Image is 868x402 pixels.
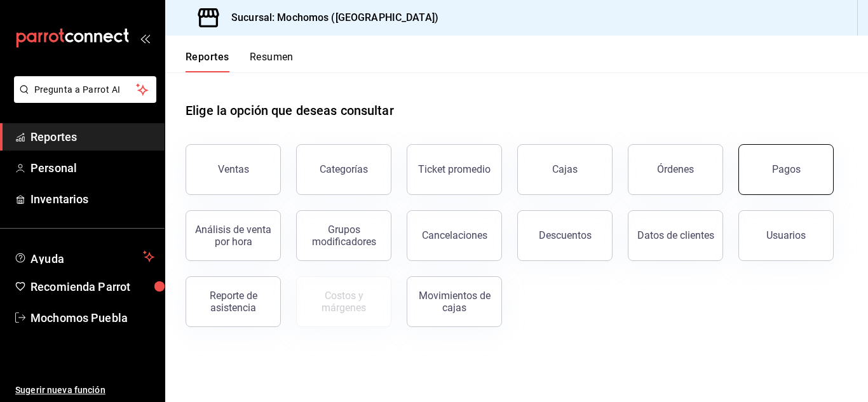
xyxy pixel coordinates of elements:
button: Cajas [517,144,613,195]
div: Categorías [320,163,368,175]
span: Pregunta a Parrot AI [34,83,137,97]
span: Ayuda [31,249,138,264]
button: Descuentos [517,210,613,261]
span: Mochomos Puebla [31,309,154,326]
div: Costos y márgenes [304,290,383,314]
div: Reporte de asistencia [194,290,273,314]
button: Pregunta a Parrot AI [14,76,156,103]
button: Datos de clientes [628,210,723,261]
div: Grupos modificadores [304,224,383,248]
span: Personal [31,159,154,177]
button: Reporte de asistencia [186,276,281,327]
div: Ventas [218,163,249,175]
div: Análisis de venta por hora [194,224,273,248]
button: Ticket promedio [407,144,502,195]
button: Pagos [738,144,834,195]
button: open_drawer_menu [140,33,150,43]
button: Reportes [186,51,229,72]
span: Reportes [31,128,154,145]
a: Pregunta a Parrot AI [9,92,156,105]
button: Grupos modificadores [296,210,391,261]
button: Resumen [250,51,294,72]
button: Análisis de venta por hora [186,210,281,261]
div: Órdenes [657,163,694,175]
h3: Sucursal: Mochomos ([GEOGRAPHIC_DATA]) [221,10,438,25]
div: Cajas [552,163,578,175]
div: Descuentos [539,229,592,241]
button: Ventas [186,144,281,195]
button: Movimientos de cajas [407,276,502,327]
div: navigation tabs [186,51,294,72]
h1: Elige la opción que deseas consultar [186,101,394,120]
button: Cancelaciones [407,210,502,261]
div: Pagos [772,163,801,175]
div: Datos de clientes [637,229,714,241]
div: Ticket promedio [418,163,491,175]
div: Movimientos de cajas [415,290,494,314]
span: Inventarios [31,191,154,208]
button: Contrata inventarios para ver este reporte [296,276,391,327]
button: Categorías [296,144,391,195]
span: Recomienda Parrot [31,278,154,295]
button: Usuarios [738,210,834,261]
div: Cancelaciones [422,229,487,241]
button: Órdenes [628,144,723,195]
div: Usuarios [766,229,806,241]
span: Sugerir nueva función [15,384,154,397]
